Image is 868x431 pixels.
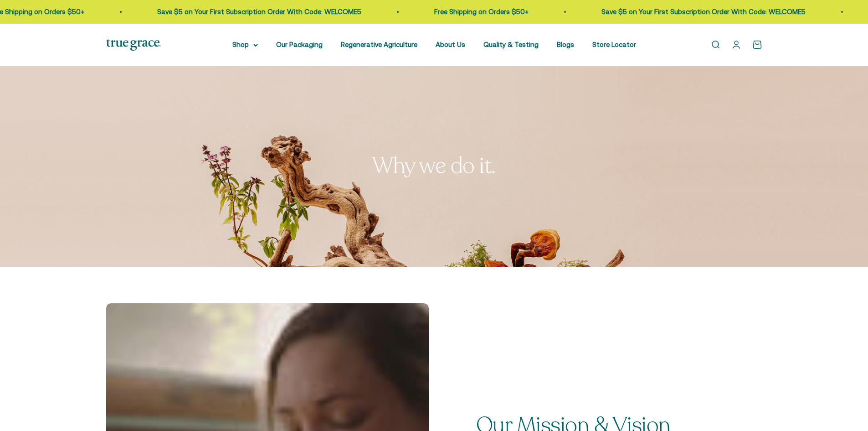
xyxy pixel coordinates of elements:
a: Blogs [557,41,574,48]
split-lines: Why we do it. [372,151,496,181]
p: Save $5 on Your First Subscription Order With Code: WELCOME5 [598,6,802,17]
a: Free Shipping on Orders $50+ [431,8,525,16]
a: Store Locator [592,41,636,48]
a: Regenerative Agriculture [341,41,417,48]
a: About Us [436,41,465,48]
summary: Shop [232,39,258,50]
p: Save $5 on Your First Subscription Order With Code: WELCOME5 [154,6,358,17]
a: Quality & Testing [483,41,539,48]
a: Our Packaging [276,41,323,48]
